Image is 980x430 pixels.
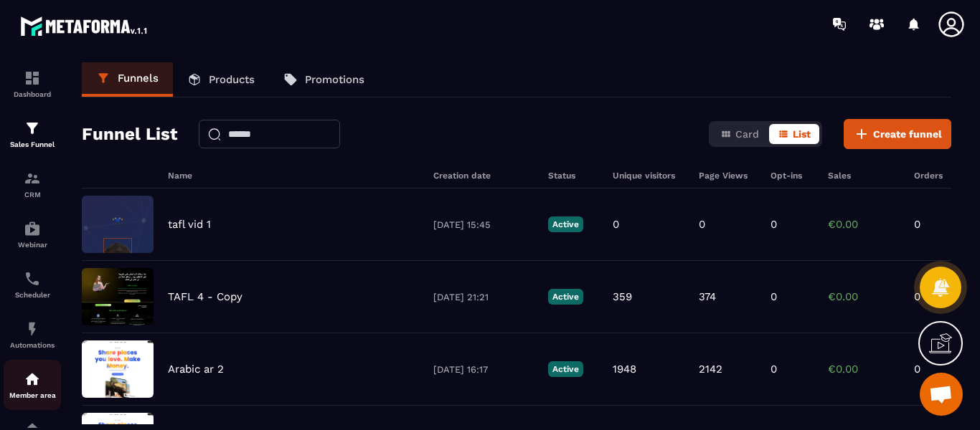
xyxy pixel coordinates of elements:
[82,196,154,253] img: image
[828,218,900,231] p: €0.00
[712,124,768,144] button: Card
[771,363,777,376] p: 0
[4,310,61,360] a: automationsautomationsAutomations
[735,128,759,140] span: Card
[828,363,900,376] p: €0.00
[20,13,149,39] img: logo
[699,171,756,181] h6: Page Views
[433,364,534,375] p: [DATE] 16:17
[4,209,61,259] a: automationsautomationsWebinar
[24,70,41,87] img: formation
[168,171,419,181] h6: Name
[771,290,777,303] p: 0
[914,218,957,231] p: 0
[24,270,41,287] img: scheduler
[548,216,583,232] p: Active
[613,218,619,231] p: 0
[914,363,957,376] p: 0
[613,363,636,376] p: 1948
[699,218,705,231] p: 0
[269,62,379,97] a: Promotions
[771,171,814,181] h6: Opt-ins
[548,289,583,305] p: Active
[4,159,61,209] a: formationformationCRM
[4,241,61,249] p: Webinar
[4,360,61,410] a: automationsautomationsMember area
[24,120,41,137] img: formation
[4,90,61,98] p: Dashboard
[4,109,61,159] a: formationformationSales Funnel
[433,219,534,230] p: [DATE] 15:45
[769,124,819,144] button: List
[4,391,61,399] p: Member area
[920,373,963,416] a: Ouvrir le chat
[433,171,534,181] h6: Creation date
[173,62,269,97] a: Products
[828,290,900,303] p: €0.00
[793,128,811,140] span: List
[305,73,364,86] p: Promotions
[844,119,951,149] button: Create funnel
[118,72,159,85] p: Funnels
[4,59,61,109] a: formationformationDashboard
[613,171,684,181] h6: Unique visitors
[828,171,900,181] h6: Sales
[24,170,41,187] img: formation
[4,341,61,349] p: Automations
[82,120,177,148] h2: Funnel List
[168,363,224,376] p: Arabic ar 2
[873,127,942,141] span: Create funnel
[4,140,61,148] p: Sales Funnel
[24,371,41,388] img: automations
[82,62,173,97] a: Funnels
[168,290,242,303] p: TAFL 4 - Copy
[914,290,957,303] p: 0
[771,218,777,231] p: 0
[168,218,211,231] p: tafl vid 1
[548,171,598,181] h6: Status
[4,259,61,310] a: schedulerschedulerScheduler
[4,191,61,199] p: CRM
[82,340,154,398] img: image
[24,220,41,237] img: automations
[209,73,255,86] p: Products
[699,290,716,303] p: 374
[24,320,41,338] img: automations
[4,291,61,299] p: Scheduler
[82,268,154,325] img: image
[613,290,632,303] p: 359
[914,171,957,181] h6: Orders
[548,361,583,377] p: Active
[433,292,534,302] p: [DATE] 21:21
[699,363,722,376] p: 2142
